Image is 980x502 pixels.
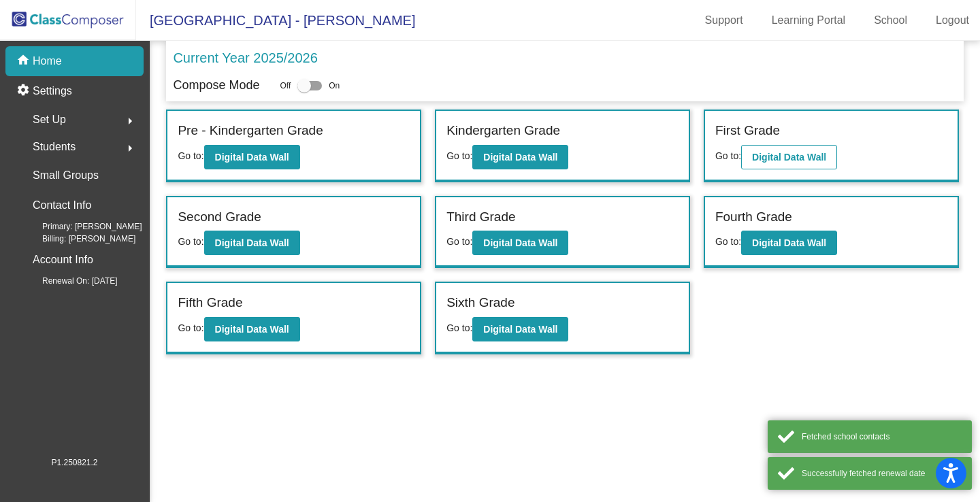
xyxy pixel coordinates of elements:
[173,48,317,68] p: Current Year 2025/2026
[16,83,33,99] mat-icon: settings
[483,324,557,335] b: Digital Data Wall
[215,324,289,335] b: Digital Data Wall
[472,317,568,341] button: Digital Data Wall
[20,233,135,245] span: Billing: [PERSON_NAME]
[446,236,472,247] span: Go to:
[472,145,568,169] button: Digital Data Wall
[472,231,568,255] button: Digital Data Wall
[173,76,259,95] p: Compose Mode
[715,150,741,161] span: Go to:
[280,80,291,92] span: Off
[446,207,515,227] label: Third Grade
[178,322,203,333] span: Go to:
[33,196,91,215] p: Contact Info
[215,237,289,248] b: Digital Data Wall
[178,236,203,247] span: Go to:
[33,83,72,99] p: Settings
[33,250,93,269] p: Account Info
[715,121,780,141] label: First Grade
[33,110,66,129] span: Set Up
[33,53,62,69] p: Home
[178,207,261,227] label: Second Grade
[16,53,33,69] mat-icon: home
[204,317,300,341] button: Digital Data Wall
[204,145,300,169] button: Digital Data Wall
[204,231,300,255] button: Digital Data Wall
[20,275,117,287] span: Renewal On: [DATE]
[446,121,560,141] label: Kindergarten Grade
[925,10,980,31] a: Logout
[178,121,323,141] label: Pre - Kindergarten Grade
[446,322,472,333] span: Go to:
[329,80,340,92] span: On
[215,152,289,163] b: Digital Data Wall
[761,10,857,31] a: Learning Portal
[122,140,138,156] mat-icon: arrow_right
[446,150,472,161] span: Go to:
[178,293,242,313] label: Fifth Grade
[122,113,138,129] mat-icon: arrow_right
[136,10,415,31] span: [GEOGRAPHIC_DATA] - [PERSON_NAME]
[33,166,99,185] p: Small Groups
[715,236,741,247] span: Go to:
[694,10,754,31] a: Support
[715,207,792,227] label: Fourth Grade
[483,152,557,163] b: Digital Data Wall
[483,237,557,248] b: Digital Data Wall
[20,220,142,233] span: Primary: [PERSON_NAME]
[446,293,514,313] label: Sixth Grade
[178,150,203,161] span: Go to:
[752,152,826,163] b: Digital Data Wall
[741,231,837,255] button: Digital Data Wall
[33,137,76,156] span: Students
[863,10,918,31] a: School
[741,145,837,169] button: Digital Data Wall
[752,237,826,248] b: Digital Data Wall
